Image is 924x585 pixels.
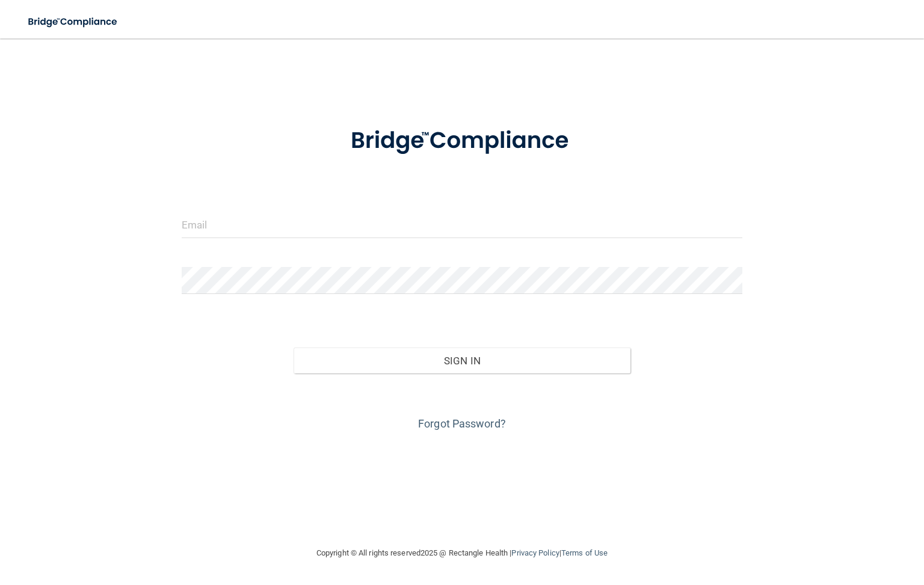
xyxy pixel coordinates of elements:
img: bridge_compliance_login_screen.278c3ca4.svg [18,10,129,34]
a: Terms of Use [561,548,608,557]
div: Copyright © All rights reserved 2025 @ Rectangle Health | | [242,534,682,572]
img: bridge_compliance_login_screen.278c3ca4.svg [327,111,598,171]
input: Email [182,211,742,238]
button: Sign In [294,348,630,374]
a: Forgot Password? [418,417,506,430]
a: Privacy Policy [511,548,559,557]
